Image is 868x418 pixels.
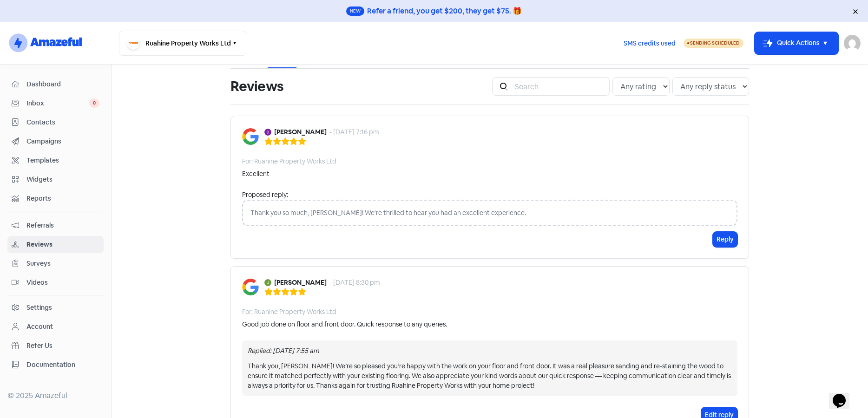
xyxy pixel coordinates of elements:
span: Dashboard [26,79,99,89]
a: Videos [7,274,104,291]
span: Campaigns [26,137,99,146]
a: Reviews [7,236,104,253]
button: Reply [713,232,737,247]
a: Account [7,318,104,335]
div: Thank you, [PERSON_NAME]! We’re so pleased you’re happy with the work on your floor and front doo... [248,361,732,391]
input: Search [509,77,610,96]
span: Contacts [26,118,99,127]
span: Surveys [26,259,99,268]
div: For: Ruahine Property Works Ltd [242,307,336,317]
div: Account [26,322,53,332]
i: Replied: [DATE] 7:55 am [248,346,319,355]
div: Good job done on floor and front door. Quick response to any queries. [242,320,447,329]
h1: Reviews [230,72,283,101]
a: Referrals [7,217,104,234]
iframe: chat widget [829,381,859,409]
span: New [346,7,364,16]
div: - [DATE] 8:30 pm [329,278,380,287]
a: Sending Scheduled [684,38,743,49]
span: Documentation [26,360,99,370]
a: Documentation [7,356,104,373]
div: Excellent [242,169,270,179]
a: Contacts [7,114,104,131]
div: For: Ruahine Property Works Ltd [242,157,336,166]
a: Surveys [7,255,104,272]
span: Sending Scheduled [690,40,740,46]
button: Ruahine Property Works Ltd [119,31,246,56]
span: Videos [26,278,99,287]
span: Reviews [26,240,99,249]
b: [PERSON_NAME] [274,278,327,287]
span: Referrals [26,221,99,230]
span: Templates [26,156,99,165]
img: Image [242,279,259,295]
img: Avatar [264,279,271,286]
img: Avatar [264,129,271,136]
div: Settings [26,303,52,313]
span: Widgets [26,175,99,184]
a: Refer Us [7,337,104,354]
div: Proposed reply: [242,190,737,200]
a: Templates [7,152,104,169]
div: Refer a friend, you get $200, they get $75. 🎁 [367,6,522,17]
div: © 2025 Amazeful [7,390,104,401]
button: Quick Actions [755,32,838,54]
span: SMS credits used [624,39,676,48]
span: Refer Us [26,341,99,351]
a: Inbox 0 [7,95,104,112]
a: Campaigns [7,133,104,150]
div: - [DATE] 7:16 pm [329,127,379,137]
img: Image [242,128,259,145]
div: Thank you so much, [PERSON_NAME]! We're thrilled to hear you had an excellent experience. [242,200,737,226]
a: Reports [7,190,104,207]
a: Settings [7,299,104,316]
a: SMS credits used [616,38,684,47]
span: 0 [89,98,99,108]
a: Widgets [7,171,104,188]
img: User [844,35,861,52]
a: Dashboard [7,76,104,93]
span: Inbox [26,98,89,108]
b: [PERSON_NAME] [274,127,327,137]
span: Reports [26,194,99,203]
